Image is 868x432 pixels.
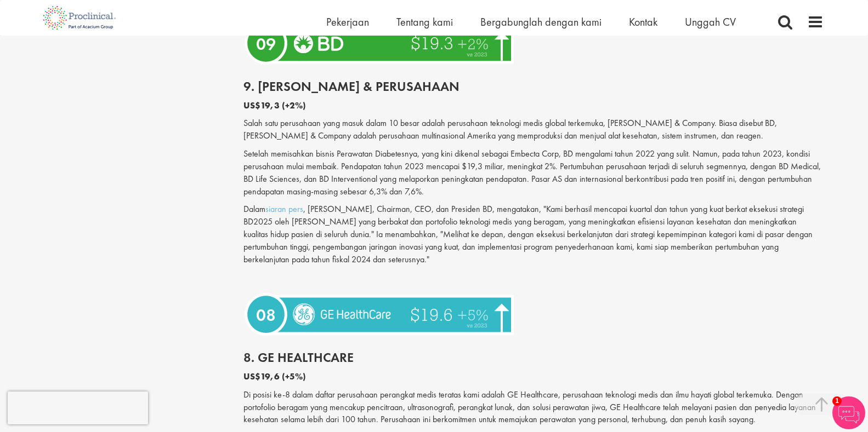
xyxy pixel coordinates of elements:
[243,117,777,141] font: Salah satu perusahaan yang masuk dalam 10 besar adalah perusahaan teknologi medis global terkemuk...
[243,100,306,111] font: US$19,3 (+2%)
[629,15,657,29] a: Kontak
[243,389,816,425] font: Di posisi ke-8 dalam daftar perusahaan perangkat medis teratas kami adalah GE Healthcare, perusah...
[243,203,813,264] font: , [PERSON_NAME], Chairman, CEO, dan Presiden BD, mengatakan, "Kami berhasil mencapai kuartal dan ...
[265,203,303,215] a: siaran pers
[243,203,265,215] font: Dalam
[832,396,865,429] img: Chatbot
[480,15,602,29] a: Bergabunglah dengan kami
[685,15,736,29] a: Unggah CV
[835,397,839,405] font: 1
[243,78,459,95] font: 9. [PERSON_NAME] & Perusahaan
[326,15,369,29] a: Pekerjaan
[243,148,821,197] font: Setelah memisahkan bisnis Perawatan Diabetesnya, yang kini dikenal sebagai Embecta Corp, BD menga...
[243,349,354,366] font: 8. GE HealthCare
[396,15,453,29] a: Tentang kami
[8,391,148,424] iframe: reCAPTCHA
[243,371,306,382] font: US$19,6 (+5%)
